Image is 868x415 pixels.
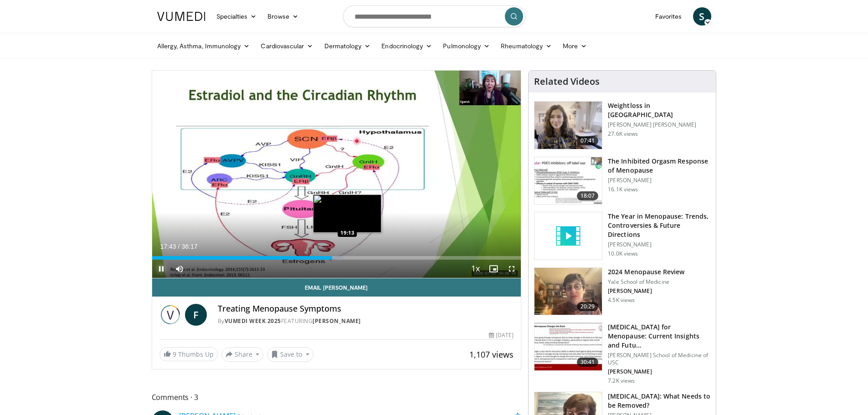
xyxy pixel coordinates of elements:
[608,368,710,375] p: [PERSON_NAME]
[608,186,638,193] p: 16.1K views
[225,317,281,325] a: Vumedi Week 2025
[152,256,521,260] div: Progress Bar
[534,212,602,260] img: video_placeholder_short.svg
[608,250,638,257] p: 10.0K views
[577,302,599,311] span: 20:29
[267,347,313,362] button: Save to
[313,317,361,325] a: [PERSON_NAME]
[159,304,181,326] img: Vumedi Week 2025
[534,101,710,149] a: 07:41 Weightloss in [GEOGRAPHIC_DATA] [PERSON_NAME] [PERSON_NAME] 27.6K views
[534,268,602,315] img: 692f135d-47bd-4f7e-b54d-786d036e68d3.150x105_q85_crop-smart_upscale.jpg
[152,71,521,278] video-js: Video Player
[608,352,710,366] p: [PERSON_NAME] School of Medicine of USC
[489,331,514,339] div: [DATE]
[313,195,381,233] img: image.jpeg
[152,260,170,278] button: Pause
[343,5,525,27] input: Search topics, interventions
[608,377,635,384] p: 7.2K views
[577,136,599,145] span: 07:41
[577,358,599,367] span: 30:41
[319,37,376,55] a: Dermatology
[608,101,710,119] h3: Weightloss in [GEOGRAPHIC_DATA]
[152,391,522,403] span: Comments 3
[181,243,197,250] span: 36:17
[608,278,684,286] p: Yale School of Medicine
[469,349,514,360] span: 1,107 views
[608,121,710,128] p: [PERSON_NAME] [PERSON_NAME]
[221,347,264,362] button: Share
[534,76,600,87] h4: Related Videos
[495,37,557,55] a: Rheumatology
[173,350,176,359] span: 9
[255,37,318,55] a: Cardiovascular
[262,7,304,26] a: Browse
[534,323,710,384] a: 30:41 [MEDICAL_DATA] for Menopause: Current Insights and Futu… [PERSON_NAME] School of Medicine o...
[650,7,688,26] a: Favorites
[608,130,638,138] p: 27.6K views
[608,212,710,239] h3: The Year in Menopause: Trends, Controversies & Future Directions
[484,260,503,278] button: Enable picture-in-picture mode
[160,243,176,250] span: 17:43
[466,260,484,278] button: Playback Rate
[211,7,262,26] a: Specialties
[608,157,710,175] h3: The Inhibited Orgasm Response of Menopause
[218,304,514,314] h4: Treating Menopause Symptoms
[534,212,710,260] a: The Year in Menopause: Trends, Controversies & Future Directions [PERSON_NAME] 10.0K views
[608,392,710,410] h3: [MEDICAL_DATA]: What Needs to be Removed?
[218,317,514,325] div: By FEATURING
[534,267,710,316] a: 20:29 2024 Menopause Review Yale School of Medicine [PERSON_NAME] 4.5K views
[185,304,207,326] a: F
[152,37,256,55] a: Allergy, Asthma, Immunology
[608,287,684,295] p: [PERSON_NAME]
[608,323,710,350] h3: [MEDICAL_DATA] for Menopause: Current Insights and Futu…
[503,260,521,278] button: Fullscreen
[557,37,592,55] a: More
[577,191,599,200] span: 18:07
[534,157,602,205] img: 283c0f17-5e2d-42ba-a87c-168d447cdba4.150x105_q85_crop-smart_upscale.jpg
[534,323,602,370] img: 47271b8a-94f4-49c8-b914-2a3d3af03a9e.150x105_q85_crop-smart_upscale.jpg
[178,243,180,250] span: /
[170,260,189,278] button: Mute
[534,102,602,149] img: 9983fed1-7565-45be-8934-aef1103ce6e2.150x105_q85_crop-smart_upscale.jpg
[157,12,205,21] img: VuMedi Logo
[693,7,711,26] a: S
[608,177,710,184] p: [PERSON_NAME]
[608,297,635,304] p: 4.5K views
[437,37,495,55] a: Pulmonology
[376,37,437,55] a: Endocrinology
[608,241,710,248] p: [PERSON_NAME]
[608,267,684,277] h3: 2024 Menopause Review
[159,347,218,361] a: 9 Thumbs Up
[534,157,710,205] a: 18:07 The Inhibited Orgasm Response of Menopause [PERSON_NAME] 16.1K views
[152,278,521,297] a: Email [PERSON_NAME]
